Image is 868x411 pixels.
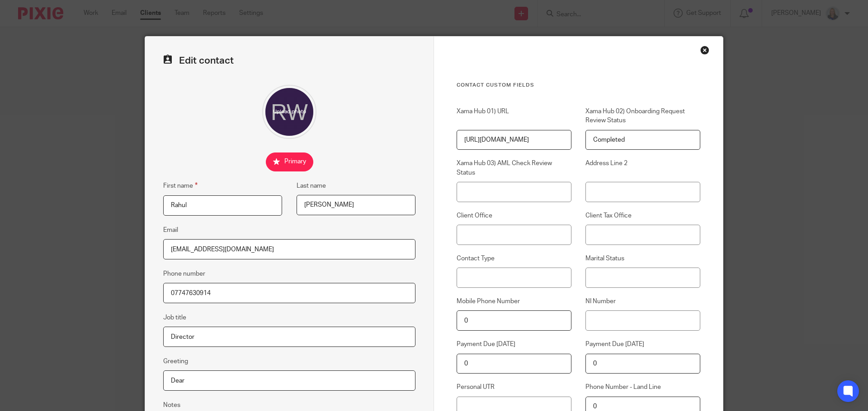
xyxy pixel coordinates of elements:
label: Phone Number - Land Line [585,383,700,392]
label: Xama Hub 03) AML Check Review Status [457,159,571,177]
label: Payment Due [DATE] [457,340,571,349]
label: Client Office [457,211,571,220]
label: Xama Hub 01) URL [457,107,571,125]
label: First name [163,180,198,191]
label: Mobile Phone Number [457,297,571,306]
label: Marital Status [585,254,700,263]
label: Address Line 2 [585,159,700,177]
input: e.g. Dear Mrs. Appleseed or Hi Sam [163,370,415,391]
h3: Contact Custom fields [457,82,700,89]
label: Contact Type [457,254,571,263]
label: Xama Hub 02) Onboarding Request Review Status [585,107,700,125]
label: Last name [297,181,326,190]
label: Email [163,226,178,235]
label: Personal UTR [457,383,571,392]
label: Greeting [163,357,188,366]
label: Phone number [163,269,205,278]
div: Close this dialog window [700,46,709,55]
h2: Edit contact [163,55,415,67]
label: Job title [163,313,186,322]
label: NI Number [585,297,700,306]
label: Notes [163,401,180,410]
label: Payment Due [DATE] [585,340,700,349]
label: Client Tax Office [585,211,700,220]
